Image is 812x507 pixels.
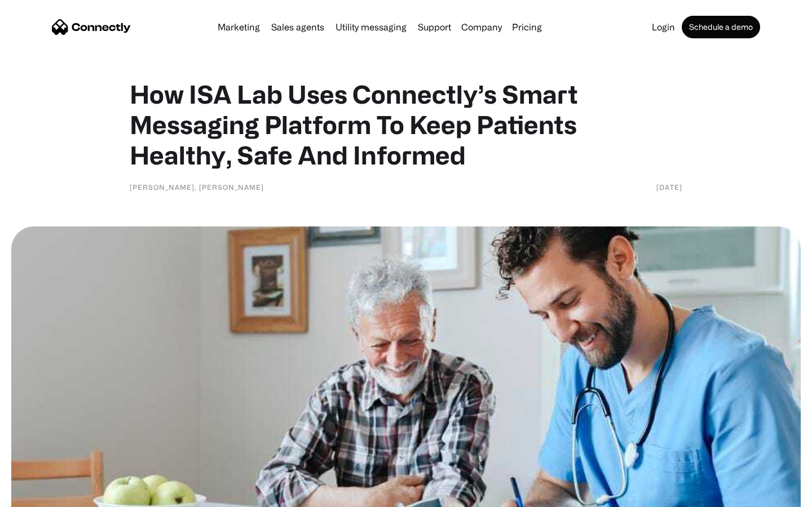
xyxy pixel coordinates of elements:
[130,181,264,193] div: [PERSON_NAME], [PERSON_NAME]
[413,23,456,32] a: Support
[331,23,411,32] a: Utility messaging
[11,487,68,503] aside: Language selected: English
[461,19,502,35] div: Company
[647,23,679,32] a: Login
[23,487,68,503] ul: Language list
[656,181,682,193] div: [DATE]
[130,79,682,170] h1: How ISA Lab Uses Connectly’s Smart Messaging Platform To Keep Patients Healthy, Safe And Informed
[682,16,760,38] a: Schedule a demo
[267,23,329,32] a: Sales agents
[213,23,264,32] a: Marketing
[507,23,546,32] a: Pricing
